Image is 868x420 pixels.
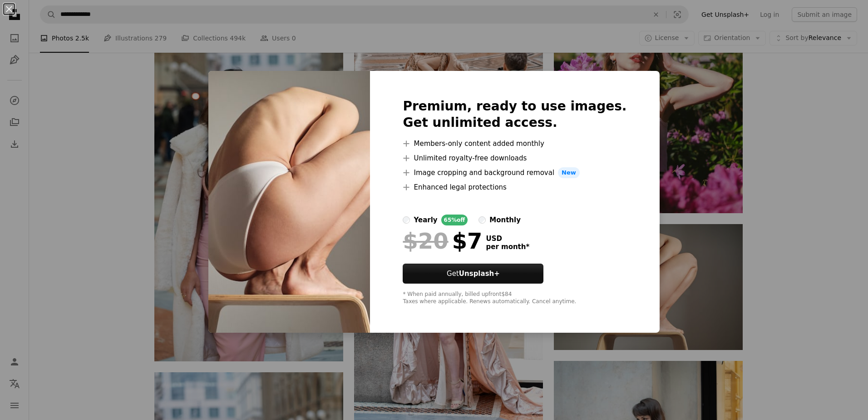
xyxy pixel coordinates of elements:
[403,182,626,193] li: Enhanced legal protections
[558,167,580,178] span: New
[403,138,626,149] li: Members-only content added monthly
[489,215,521,225] div: monthly
[208,71,370,333] img: premium_photo-1670264592849-e9d9889689a6
[486,235,529,243] span: USD
[486,243,529,251] span: per month *
[403,229,482,253] div: $7
[403,153,626,164] li: Unlimited royalty-free downloads
[403,291,626,305] div: * When paid annually, billed upfront $84 Taxes where applicable. Renews automatically. Cancel any...
[403,229,448,253] span: $20
[478,216,486,224] input: monthly
[414,215,437,225] div: yearly
[403,216,410,224] input: yearly65%off
[403,167,626,178] li: Image cropping and background removal
[441,215,468,225] div: 65% off
[459,270,500,278] strong: Unsplash+
[403,98,626,131] h2: Premium, ready to use images. Get unlimited access.
[403,264,543,284] button: GetUnsplash+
